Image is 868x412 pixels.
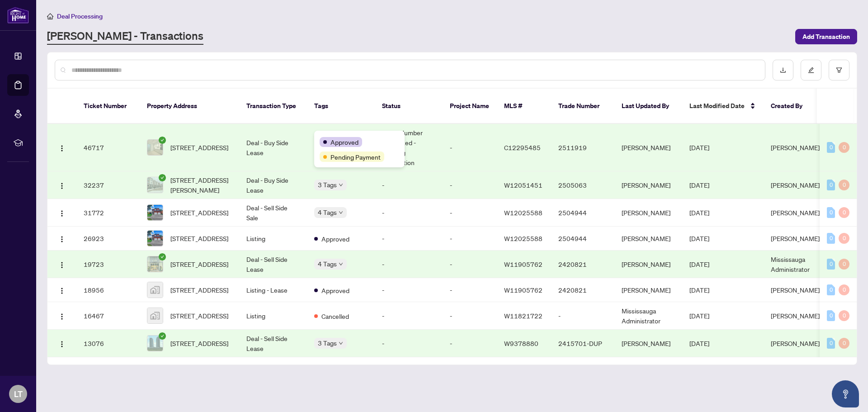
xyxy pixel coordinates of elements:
img: logo [7,7,29,24]
button: Logo [55,231,69,246]
td: [PERSON_NAME] [614,199,682,227]
td: - [443,330,497,357]
img: thumbnail-img [147,336,163,351]
span: [DATE] [689,339,709,347]
span: W11821722 [504,312,542,320]
img: Logo [58,313,66,320]
td: - [551,302,614,330]
th: Ticket Number [76,89,140,124]
img: thumbnail-img [147,140,163,155]
th: Project Name [443,89,497,124]
td: [PERSON_NAME] [614,330,682,357]
span: 3 Tags [318,338,337,348]
td: Mississauga Administrator [614,302,682,330]
td: 18956 [76,278,140,302]
img: Logo [58,182,66,189]
span: check-circle [159,174,166,181]
span: Last Modified Date [689,101,745,111]
span: W11905762 [504,260,542,268]
td: Listing [239,302,307,330]
span: down [339,210,343,215]
button: download [773,60,793,81]
span: [STREET_ADDRESS] [170,311,228,321]
img: thumbnail-img [147,282,163,298]
span: 3 Tags [318,180,337,190]
button: Logo [55,140,69,155]
span: [DATE] [689,286,709,294]
span: W12025588 [504,208,542,217]
span: [PERSON_NAME] [771,339,820,347]
td: 16467 [76,302,140,330]
span: down [339,183,343,187]
span: Pending Payment [330,152,381,162]
span: [STREET_ADDRESS] [170,285,228,295]
th: Trade Number [551,89,614,124]
td: - [375,251,443,278]
img: Logo [58,341,66,348]
td: 2505063 [551,171,614,199]
td: 2504944 [551,199,614,227]
span: W11905762 [504,286,542,294]
th: Status [375,89,443,124]
span: [STREET_ADDRESS] [170,142,228,152]
span: check-circle [159,332,166,340]
span: Cancelled [321,311,349,321]
div: 0 [839,310,849,321]
td: Deal - Sell Side Lease [239,251,307,278]
button: Logo [55,336,69,350]
span: [DATE] [689,312,709,320]
span: 4 Tags [318,259,337,269]
div: 0 [827,180,835,190]
img: Logo [58,287,66,294]
div: 0 [839,207,849,218]
div: 0 [827,142,835,153]
span: [DATE] [689,234,709,242]
span: edit [808,67,814,73]
td: Deal - Sell Side Sale [239,199,307,227]
td: 2415701-DUP [551,330,614,357]
span: [STREET_ADDRESS] [170,259,228,269]
th: Last Modified Date [682,89,764,124]
span: W12025588 [504,234,542,242]
span: C12295485 [504,143,541,152]
img: thumbnail-img [147,256,163,272]
div: 0 [827,233,835,244]
img: Logo [58,210,66,217]
span: [PERSON_NAME] [771,312,820,320]
td: Listing - Lease [239,278,307,302]
td: 46717 [76,124,140,171]
span: [DATE] [689,208,709,217]
td: [PERSON_NAME] [614,227,682,251]
td: [PERSON_NAME] [614,278,682,302]
span: [PERSON_NAME] [771,143,820,152]
td: - [443,227,497,251]
span: [PERSON_NAME] [771,208,820,217]
img: Logo [58,261,66,269]
td: 2420821 [551,251,614,278]
td: Listing [239,227,307,251]
td: - [443,124,497,171]
span: [PERSON_NAME] [771,234,820,242]
td: - [443,171,497,199]
td: - [443,199,497,227]
button: Logo [55,283,69,297]
th: Last Updated By [614,89,682,124]
td: [PERSON_NAME] [614,124,682,171]
td: 2511919 [551,124,614,171]
span: [STREET_ADDRESS] [170,233,228,243]
span: Approved [321,234,349,244]
td: 2504944 [551,227,614,251]
button: Logo [55,257,69,271]
td: - [375,330,443,357]
button: Logo [55,178,69,192]
div: 0 [839,180,849,190]
td: [PERSON_NAME] [614,251,682,278]
span: [DATE] [689,181,709,189]
span: [PERSON_NAME] [771,286,820,294]
th: Transaction Type [239,89,307,124]
img: Logo [58,236,66,243]
td: 32237 [76,171,140,199]
td: 2420821 [551,278,614,302]
div: 0 [839,284,849,295]
button: filter [829,60,849,81]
